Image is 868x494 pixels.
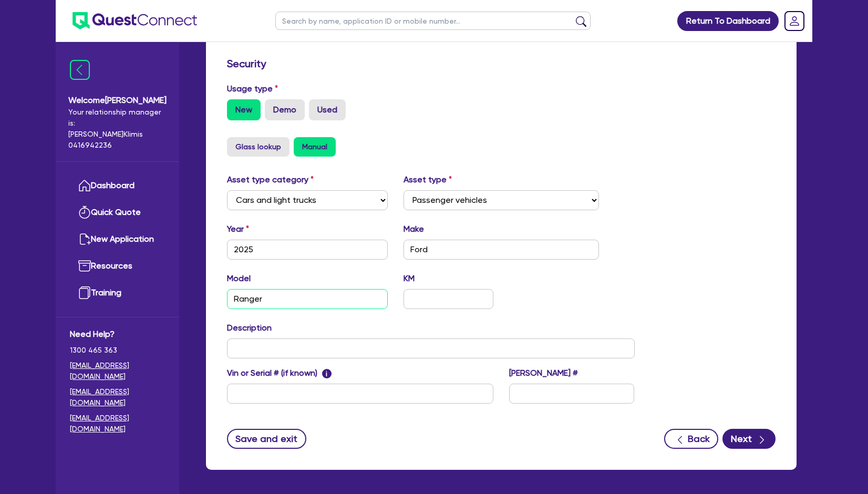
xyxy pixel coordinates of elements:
label: Used [309,99,346,120]
label: [PERSON_NAME] # [509,367,578,379]
label: New [227,99,261,120]
a: Dropdown toggle [781,7,808,35]
a: Dashboard [70,172,165,199]
a: Quick Quote [70,199,165,226]
a: [EMAIL_ADDRESS][DOMAIN_NAME] [70,386,165,408]
span: 1300 465 363 [70,345,165,356]
span: Need Help? [70,328,165,341]
a: Training [70,280,165,306]
label: Asset type [404,173,452,186]
label: Asset type category [227,173,314,186]
label: Model [227,272,251,285]
img: training [78,286,91,299]
span: i [322,369,332,378]
img: quest-connect-logo-blue [73,12,197,29]
label: Year [227,223,249,235]
label: Demo [265,99,305,120]
a: [EMAIL_ADDRESS][DOMAIN_NAME] [70,360,165,382]
img: icon-menu-close [70,60,90,80]
label: Vin or Serial # (if known) [227,367,332,379]
input: Search by name, application ID or mobile number... [275,12,591,30]
label: Description [227,322,272,334]
label: Usage type [227,83,278,95]
label: KM [404,272,415,285]
h3: Security [227,57,776,70]
label: Make [404,223,424,235]
span: Your relationship manager is: [PERSON_NAME] Klimis 0416942236 [68,107,167,151]
button: Manual [294,137,336,157]
img: new-application [78,233,91,245]
a: Return To Dashboard [677,11,779,31]
img: quick-quote [78,206,91,219]
img: resources [78,260,91,272]
a: [EMAIL_ADDRESS][DOMAIN_NAME] [70,413,165,435]
a: Resources [70,253,165,280]
span: Welcome [PERSON_NAME] [68,94,167,107]
a: New Application [70,226,165,253]
button: Next [722,429,776,449]
button: Glass lookup [227,137,290,157]
button: Back [664,429,718,449]
button: Save and exit [227,429,306,449]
